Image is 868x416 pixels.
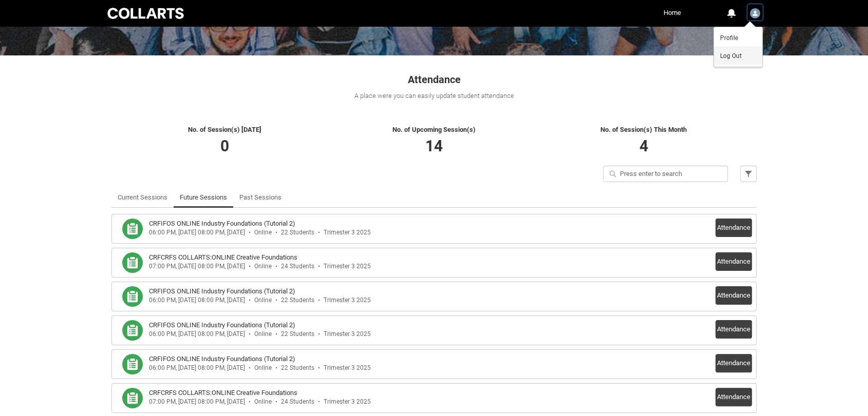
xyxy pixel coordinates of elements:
[149,252,297,263] h3: CRFCRFS COLLARTS:ONLINE Creative Foundations
[281,398,314,406] div: 24 Students
[720,33,738,43] span: Profile
[149,263,245,270] div: 07:00 PM, [DATE] 08:00 PM, [DATE]
[149,229,245,236] div: 06:00 PM, [DATE] 08:00 PM, [DATE]
[281,296,314,304] div: 22 Students
[281,364,314,372] div: 22 Students
[281,263,314,270] div: 24 Students
[392,126,476,133] span: No. of Upcoming Session(s)
[149,320,295,330] h3: CRFIFOS ONLINE Industry Foundations (Tutorial 2)
[149,330,245,338] div: 06:00 PM, [DATE] 08:00 PM, [DATE]
[254,330,272,338] div: Online
[111,187,174,208] li: Current Sessions
[720,51,742,61] span: Log Out
[324,364,371,372] div: Trimester 3 2025
[254,296,272,304] div: Online
[715,388,752,406] button: Attendance
[600,126,687,133] span: No. of Session(s) This Month
[661,5,684,21] a: Home
[254,229,272,236] div: Online
[603,166,728,182] input: Press enter to search
[281,330,314,338] div: 22 Students
[149,388,297,398] h3: CRFCRFS COLLARTS:ONLINE Creative Foundations
[715,286,752,305] button: Attendance
[111,91,757,101] div: A place were you can easily update student attendance
[220,137,229,155] span: 0
[254,364,272,372] div: Online
[750,8,760,18] img: Faculty.bwoods
[149,354,295,364] h3: CRFIFOS ONLINE Industry Foundations (Tutorial 2)
[281,229,314,236] div: 22 Students
[118,187,167,208] a: Current Sessions
[715,219,752,237] button: Attendance
[324,296,371,304] div: Trimester 3 2025
[324,398,371,406] div: Trimester 3 2025
[188,126,261,133] span: No. of Session(s) [DATE]
[149,219,295,229] h3: CRFIFOS ONLINE Industry Foundations (Tutorial 2)
[254,263,272,270] div: Online
[715,354,752,372] button: Attendance
[425,137,443,155] span: 14
[254,398,272,406] div: Online
[239,187,281,208] a: Past Sessions
[740,166,757,182] button: Filter
[180,187,227,208] a: Future Sessions
[233,187,288,208] li: Past Sessions
[324,263,371,270] div: Trimester 3 2025
[715,320,752,339] button: Attendance
[149,296,245,304] div: 06:00 PM, [DATE] 08:00 PM, [DATE]
[747,4,763,21] button: User Profile Faculty.bwoods
[324,229,371,236] div: Trimester 3 2025
[174,187,233,208] li: Future Sessions
[408,73,461,86] span: Attendance
[149,364,245,372] div: 06:00 PM, [DATE] 08:00 PM, [DATE]
[149,398,245,406] div: 07:00 PM, [DATE] 08:00 PM, [DATE]
[149,286,295,296] h3: CRFIFOS ONLINE Industry Foundations (Tutorial 2)
[639,137,648,155] span: 4
[324,330,371,338] div: Trimester 3 2025
[715,252,752,271] button: Attendance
